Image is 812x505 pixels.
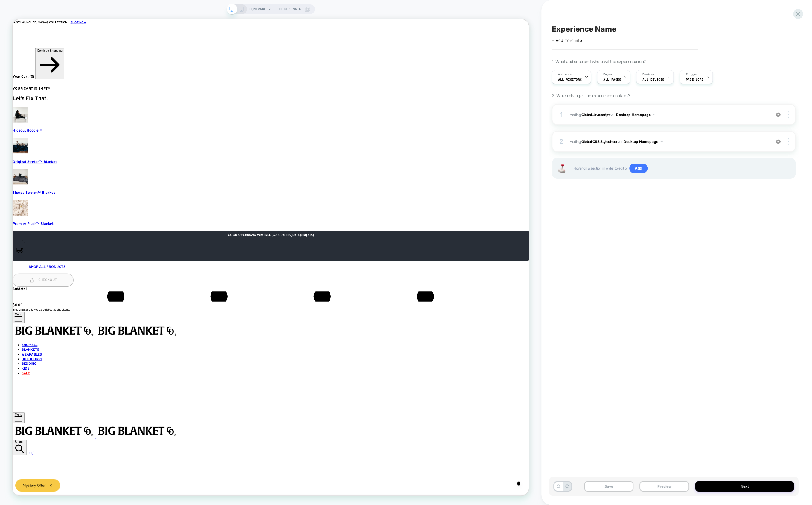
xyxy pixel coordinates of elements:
[623,138,663,145] button: Desktop Homepage
[558,109,564,120] div: 1
[24,74,27,80] span: 0
[287,286,402,290] strong: You are away from FREE [GEOGRAPHIC_DATA] Shipping
[581,139,617,144] b: Global CSS Stylesheet
[249,4,266,14] span: HOMEPAGE
[642,77,664,82] span: ALL DEVICES
[603,72,612,77] span: Pages
[603,77,621,82] span: ALL PAGES
[33,39,66,44] div: Continue Shopping
[570,111,767,118] span: Adding
[776,112,781,117] img: crossed eye
[610,111,614,118] span: on
[570,138,767,145] span: Adding
[12,444,39,450] a: Wearables
[552,38,582,43] span: + Add more info
[12,457,32,463] a: Bedding
[12,438,35,444] a: Blankets
[30,39,69,80] button: Continue Shopping
[111,405,220,425] img: Big Blanket Сo®
[3,391,13,396] span: Menu
[552,93,630,98] span: 2. Which changes the experience contains?
[552,59,645,64] span: 1. What audience and where will the experience run?
[555,164,567,173] img: Joystick
[686,77,703,82] span: Page Load
[12,451,40,456] a: Outdoorsy
[639,481,689,492] button: Preview
[278,4,301,14] span: Theme: MAIN
[581,112,610,117] b: Global Javascript
[653,114,655,115] img: down arrow
[629,164,648,173] span: Add
[584,481,634,492] button: Save
[558,72,572,77] span: Audience
[573,164,789,173] span: Hover on a section in order to edit or
[12,469,23,475] a: Sale
[618,138,621,145] span: on
[300,286,316,290] span: $150.00
[660,141,663,142] img: down arrow
[686,72,697,77] span: Trigger
[558,136,564,147] div: 2
[695,481,794,492] button: Next
[616,111,655,118] button: Desktop Homepage
[552,25,616,33] span: Experience Name
[558,77,582,82] span: All Visitors
[642,72,654,77] span: Devices
[34,344,59,351] span: Checkout
[77,2,98,7] a: SHOP NOW
[788,111,789,118] img: close
[12,432,33,437] a: Shop All
[788,138,789,145] img: close
[776,139,781,144] img: crossed eye
[12,463,22,469] a: Kids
